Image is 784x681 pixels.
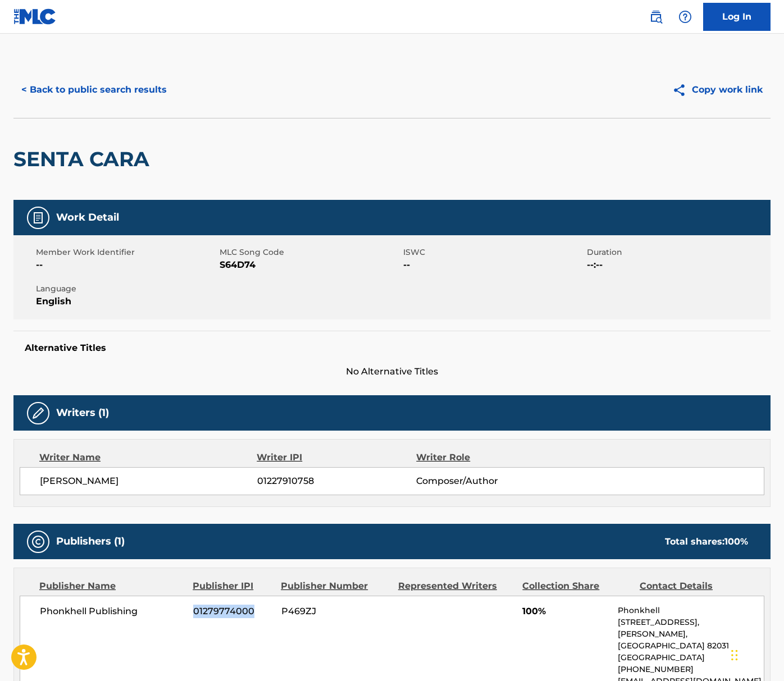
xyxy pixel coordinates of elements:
span: Phonkhell Publishing [40,605,185,618]
span: 01227910758 [257,474,417,488]
p: Phonkhell [618,605,764,616]
button: Copy work link [664,76,771,104]
button: < Back to public search results [13,76,175,104]
p: [STREET_ADDRESS], [618,616,764,628]
img: Work Detail [31,211,45,225]
div: Publisher IPI [193,579,272,593]
p: [PHONE_NUMBER] [618,664,764,675]
span: --:-- [587,258,768,272]
a: Public Search [645,6,667,28]
span: P469ZJ [281,605,390,618]
h5: Writers (1) [56,406,109,419]
div: Total shares: [665,535,748,549]
a: Log In [703,3,771,31]
span: [PERSON_NAME] [40,474,257,488]
img: Writers [31,406,45,420]
span: No Alternative Titles [13,365,771,378]
span: English [36,295,217,308]
span: ISWC [403,246,584,258]
span: MLC Song Code [220,246,400,258]
p: [GEOGRAPHIC_DATA] [618,652,764,664]
div: Drag [731,638,738,672]
img: Copy work link [672,83,692,97]
span: 01279774000 [193,605,273,618]
span: 100 % [724,536,748,547]
img: help [678,10,692,24]
div: Writer IPI [257,451,416,464]
span: 100% [522,605,609,618]
div: Collection Share [522,579,631,593]
h5: Publishers (1) [56,535,125,548]
span: Language [36,283,217,295]
h5: Work Detail [56,211,119,224]
div: Publisher Number [281,579,390,593]
iframe: Chat Widget [728,627,784,681]
img: search [649,10,663,24]
div: Publisher Name [39,579,184,593]
div: Writer Role [416,451,561,464]
div: Contact Details [640,579,749,593]
span: Member Work Identifier [36,246,217,258]
div: Represented Writers [398,579,514,593]
img: Publishers [31,535,45,549]
span: S64D74 [220,258,400,272]
p: [PERSON_NAME], [GEOGRAPHIC_DATA] 82031 [618,628,764,652]
div: Writer Name [39,451,257,464]
span: Composer/Author [416,474,561,488]
span: Duration [587,246,768,258]
h5: Alternative Titles [25,342,759,354]
h2: SENTA CARA [13,147,155,172]
div: Help [674,6,696,28]
span: -- [36,258,217,272]
img: MLC Logo [13,8,57,25]
span: -- [403,258,584,272]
